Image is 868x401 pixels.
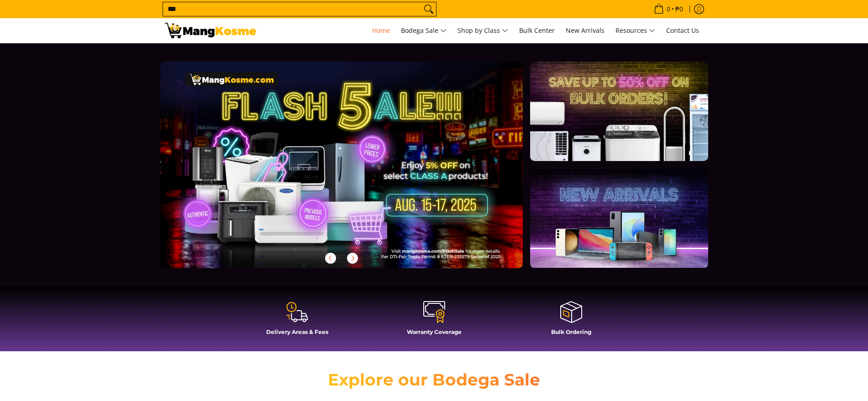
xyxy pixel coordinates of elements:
a: Bulk Center [515,18,559,43]
a: More [160,62,552,283]
span: Home [372,26,390,35]
button: Previous [321,248,341,268]
a: Resources [611,18,660,43]
button: Next [342,248,363,268]
span: Resources [615,25,655,36]
span: • [651,4,686,14]
a: Bulk Ordering [507,300,635,342]
span: Shop by Class [458,25,508,36]
nav: Main Menu [265,18,704,43]
a: Warranty Coverage [370,300,498,342]
h2: Explore our Bodega Sale [302,370,567,390]
a: Bodega Sale [396,18,451,43]
a: New Arrivals [561,18,609,43]
span: Bulk Center [519,26,555,35]
a: Contact Us [662,18,704,43]
h4: Bulk Ordering [507,328,635,335]
h4: Delivery Areas & Fees [233,328,361,335]
a: Shop by Class [453,18,513,43]
img: Mang Kosme: Your Home Appliances Warehouse Sale Partner! [165,23,256,38]
span: ₱0 [674,6,684,12]
span: Contact Us [666,26,699,35]
a: Home [368,18,395,43]
span: Bodega Sale [401,25,447,36]
button: Search [421,2,436,16]
span: 0 [665,6,672,12]
h4: Warranty Coverage [370,328,498,335]
a: Delivery Areas & Fees [233,300,361,342]
span: New Arrivals [566,26,605,35]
